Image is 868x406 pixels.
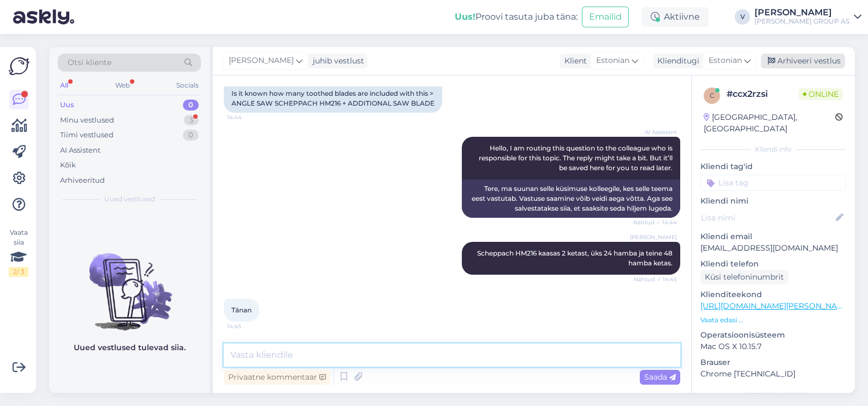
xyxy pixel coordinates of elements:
[754,8,861,26] a: [PERSON_NAME][PERSON_NAME] GROUP AS
[477,249,674,267] span: Scheppach HM216 kaasas 2 ketast, üks 24 hamba ja teine 48 hamba ketas.
[183,130,199,141] div: 0
[462,179,680,218] div: Tere, ma suunan selle küsimuse kolleegile, kes selle teema eest vastutab. Vastuse saamine võib ve...
[704,112,835,135] div: [GEOGRAPHIC_DATA], [GEOGRAPHIC_DATA]
[560,55,587,67] div: Klient
[224,84,442,113] div: Is it known how many toothed blades are included with this > ANGLE SAW SCHEPPACH HM216 + ADDITION...
[710,91,715,100] span: c
[754,8,849,17] div: [PERSON_NAME]
[60,145,100,156] div: AI Assistent
[60,175,105,186] div: Arhiveeritud
[799,88,843,100] span: Online
[9,56,29,77] img: Askly Logo
[700,144,846,154] div: Kliendi info
[68,57,111,68] span: Otsi kliente
[60,115,114,126] div: Minu vestlused
[60,100,74,111] div: Uus
[184,115,199,126] div: 3
[701,212,834,224] input: Lisa nimi
[582,7,629,27] button: Emailid
[455,10,578,24] div: Proovi tasuta juba täna:
[634,275,677,283] span: Nähtud ✓ 14:45
[60,160,76,171] div: Kõik
[183,100,199,111] div: 0
[700,195,846,207] p: Kliendi nimi
[700,175,846,191] input: Lisa tag
[653,55,699,67] div: Klienditugi
[700,368,846,380] p: Chrome [TECHNICAL_ID]
[700,231,846,242] p: Kliendi email
[700,315,846,325] p: Vaata edasi ...
[754,17,849,26] div: [PERSON_NAME] GROUP AS
[700,258,846,270] p: Kliendi telefon
[700,242,846,254] p: [EMAIL_ADDRESS][DOMAIN_NAME]
[231,306,252,314] span: Tänan
[9,267,28,277] div: 2 / 3
[700,289,846,300] p: Klienditeekond
[58,78,70,92] div: All
[596,55,629,67] span: Estonian
[227,322,268,330] span: 14:45
[633,218,677,227] span: Nähtud ✓ 14:44
[700,329,846,341] p: Operatsioonisüsteem
[455,11,475,22] b: Uus!
[104,194,155,204] span: Uued vestlused
[700,391,846,401] div: [PERSON_NAME]
[700,161,846,172] p: Kliendi tag'id
[735,9,750,25] div: V
[642,7,709,27] div: Aktiivne
[60,130,114,141] div: Tiimi vestlused
[727,88,799,101] div: # ccx2rzsi
[700,341,846,352] p: Mac OS X 10.15.7
[227,113,268,121] span: 14:44
[761,54,845,68] div: Arhiveeri vestlus
[636,128,677,136] span: AI Assistent
[644,372,676,382] span: Saada
[113,78,132,92] div: Web
[224,370,330,385] div: Privaatne kommentaar
[630,233,677,241] span: [PERSON_NAME]
[9,228,28,277] div: Vaata siia
[479,144,674,172] span: Hello, I am routing this question to the colleague who is responsible for this topic. The reply m...
[700,270,788,285] div: Küsi telefoninumbrit
[700,357,846,368] p: Brauser
[308,55,364,67] div: juhib vestlust
[49,234,210,332] img: No chats
[700,301,851,311] a: [URL][DOMAIN_NAME][PERSON_NAME]
[229,55,294,67] span: [PERSON_NAME]
[709,55,742,67] span: Estonian
[174,78,201,92] div: Socials
[74,342,186,353] p: Uued vestlused tulevad siia.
